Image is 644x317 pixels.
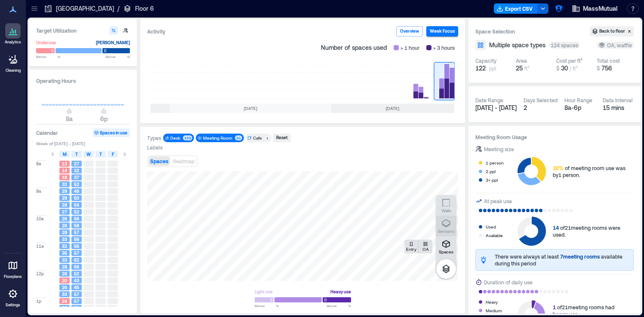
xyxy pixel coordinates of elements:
h3: Operating Hours [36,76,130,85]
span: 9a [36,188,41,194]
h3: Target Utilization [36,26,130,35]
span: 37 [74,174,79,180]
div: Heavy [486,298,498,306]
span: 28 [62,202,67,208]
div: Used [486,223,496,231]
span: Week of [DATE] - [DATE] [36,140,130,146]
span: 48 [74,188,79,194]
a: Cleaning [2,49,24,76]
div: 21 [235,135,242,140]
span: 8a [66,115,73,122]
span: 57 [74,298,79,304]
span: Above % [105,54,130,59]
span: T [75,151,78,158]
span: 33 [62,291,67,297]
span: 29 [62,188,67,194]
button: Spaces [436,236,456,257]
span: MassMutual [583,4,617,13]
span: 57 [74,229,79,235]
div: Date Range [475,97,503,104]
div: Reset [275,134,289,142]
span: 24 [62,298,67,304]
div: [DATE] [331,104,454,113]
button: OA [419,240,432,253]
p: [GEOGRAPHIC_DATA] [56,4,114,13]
div: 8a - 6p [564,104,596,112]
div: Underuse [36,38,56,47]
span: 11a [36,243,44,249]
button: Sensors [436,216,456,236]
span: / ft² [570,65,578,71]
span: $ [597,65,600,71]
span: 26 [62,271,67,277]
button: Spaces in use [93,128,130,137]
p: Walls [441,208,451,213]
span: 29 [62,195,67,201]
div: 1 person [486,158,504,167]
span: 45 [74,284,79,290]
a: Floorplans [1,255,25,282]
span: Spaces [150,158,168,164]
span: 20 [62,277,67,283]
span: Below % [255,303,279,308]
span: Above % [327,303,351,308]
span: Heatmap [173,158,194,164]
button: Overview [396,26,423,37]
p: Spaces [439,249,453,254]
span: 56 [74,236,79,242]
span: 57 [74,250,79,256]
span: 33 [62,257,67,263]
div: Activity [147,27,166,36]
span: 50 [74,195,79,201]
button: Back to floor [590,26,634,37]
a: Settings [3,283,23,310]
div: 2 ppl [486,167,496,176]
div: Meeting Room [203,135,232,141]
div: Total cost [597,57,620,64]
span: 56 [74,216,79,222]
span: 56 [74,243,79,249]
div: Hour Range [564,97,592,104]
a: Analytics [2,21,24,47]
span: Below % [36,54,60,59]
span: 32 [62,243,67,249]
span: 1p [36,298,41,304]
button: Walls [436,195,456,216]
div: Duration of daily use [484,278,533,287]
div: Cafe [253,135,262,141]
span: 27 [62,209,67,215]
span: 28 [62,264,67,270]
span: 756 [601,64,612,72]
span: 30 [561,64,568,72]
span: 32 [62,181,67,187]
div: Heavy use [330,287,351,296]
span: 56 [74,305,79,311]
span: 8a [36,161,41,167]
span: S [51,151,54,158]
span: > 3 hours [433,43,455,52]
p: / [117,4,120,13]
div: Number of spaces used [317,40,458,55]
span: ppl [489,65,496,72]
span: 13 [62,161,67,167]
span: 38% [553,165,564,171]
span: 26 [62,216,67,222]
div: [DATE] [171,104,330,113]
div: 1 [265,135,270,140]
div: Area [516,57,527,64]
div: At peak use [484,197,512,205]
button: Heatmap [171,156,196,166]
span: 57 [74,291,79,297]
div: Medium [486,306,502,315]
span: 32 [74,168,79,174]
div: Capacity [475,57,496,64]
span: 26 [62,284,67,290]
div: Labels [147,144,163,151]
span: 54 [74,202,79,208]
span: 7 meeting rooms [560,253,600,259]
span: [DATE] - [DATE] [475,104,517,111]
span: 25 [516,64,523,72]
div: of meeting room use was by 1 person . [553,165,634,178]
span: S [123,151,126,158]
div: Days Selected [524,97,558,104]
